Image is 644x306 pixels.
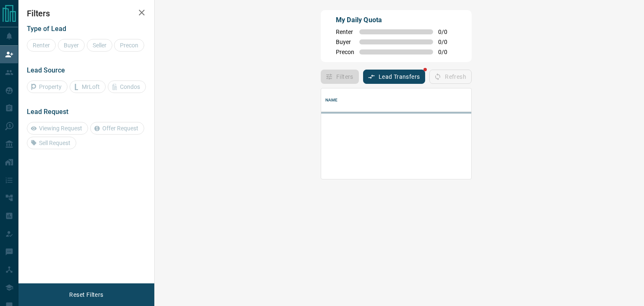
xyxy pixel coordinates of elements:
[27,25,66,33] span: Type of Lead
[336,39,354,45] span: Buyer
[438,29,457,35] span: 0 / 0
[336,49,354,55] span: Precon
[27,66,65,74] span: Lead Source
[325,88,338,112] div: Name
[363,70,426,84] button: Lead Transfers
[321,88,476,112] div: Name
[64,288,109,302] button: Reset Filters
[27,108,68,116] span: Lead Request
[438,39,457,45] span: 0 / 0
[336,29,354,35] span: Renter
[438,49,457,55] span: 0 / 0
[336,15,457,25] p: My Daily Quota
[27,8,146,18] h2: Filters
